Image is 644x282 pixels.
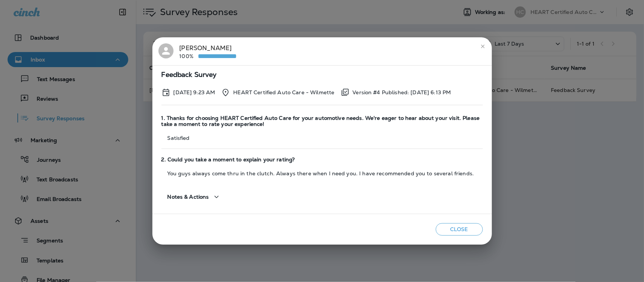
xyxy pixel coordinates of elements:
[353,89,451,95] p: Version #4 Published: [DATE] 6:13 PM
[233,89,334,95] p: HEART Certified Auto Care - Wilmette
[180,53,198,59] p: 100%
[161,135,483,141] p: Satisfied
[161,115,483,128] span: 1. Thanks for choosing HEART Certified Auto Care for your automotive needs. We're eager to hear a...
[168,194,209,200] span: Notes & Actions
[477,40,489,52] button: close
[161,186,227,208] button: Notes & Actions
[161,170,483,176] p: You guys always come thru in the clutch. Always there when I need you. I have recommended you to ...
[161,72,483,78] span: Feedback Survey
[436,223,483,236] button: Close
[161,156,483,163] span: 2. Could you take a moment to explain your rating?
[174,89,215,95] p: Sep 1, 2025 9:23 AM
[180,43,236,59] div: [PERSON_NAME]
